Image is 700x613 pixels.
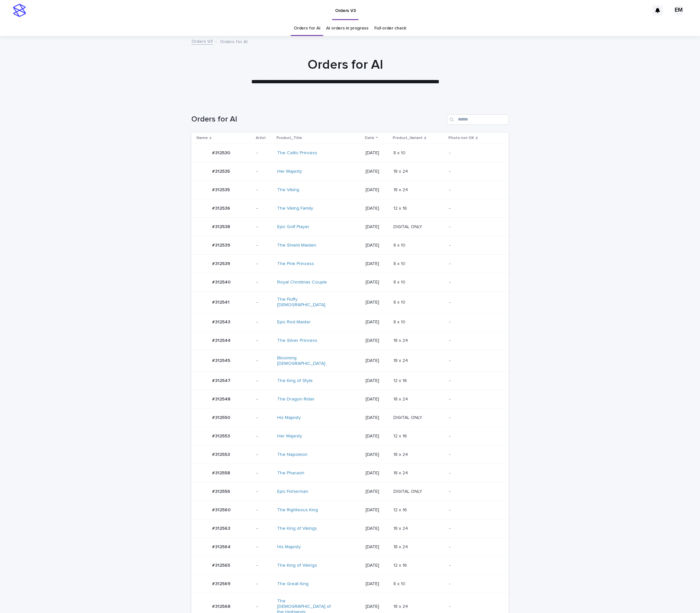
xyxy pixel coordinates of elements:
[277,338,317,343] a: The Silver Princess
[256,489,272,494] p: -
[212,451,231,457] p: #312553
[449,280,498,285] p: -
[256,378,272,384] p: -
[393,561,408,568] p: 12 x 16
[191,255,509,273] tr: #312539#312539 -The Pink Princess [DATE]8 x 108 x 10 -
[393,525,409,531] p: 18 x 24
[212,561,231,568] p: #312565
[277,434,302,439] a: Her Majesty
[449,169,498,174] p: -
[366,544,389,550] p: [DATE]
[191,115,445,124] h1: Orders for AI
[449,358,498,364] p: -
[393,357,409,364] p: 18 x 24
[366,434,389,439] p: [DATE]
[449,604,498,609] p: -
[277,378,313,384] a: The King of Style
[277,261,314,267] a: The Pink Princess
[393,377,408,384] p: 12 x 16
[277,355,331,366] a: Blooming [DEMOGRAPHIC_DATA]
[449,563,498,568] p: -
[191,464,509,482] tr: #312558#312558 -The Pharaoh [DATE]18 x 2418 x 24 -
[449,206,498,211] p: -
[448,134,474,142] p: Photo not OK
[366,169,389,174] p: [DATE]
[256,280,272,285] p: -
[191,482,509,501] tr: #312556#312556 -Epic Fisherman [DATE]DIGITAL ONLYDIGITAL ONLY -
[449,489,498,494] p: -
[212,432,231,439] p: #312553
[191,501,509,519] tr: #312560#312560 -The Righteous King [DATE]12 x 1612 x 16 -
[449,150,498,156] p: -
[191,292,509,313] tr: #312541#312541 -The Fluffy [DEMOGRAPHIC_DATA] [DATE]8 x 108 x 10 -
[256,300,272,305] p: -
[449,300,498,305] p: -
[191,519,509,538] tr: #312563#312563 -The King of Vikings [DATE]18 x 2418 x 24 -
[449,187,498,193] p: -
[277,280,327,285] a: Royal Christmas Couple
[212,414,231,421] p: #312550
[393,469,409,476] p: 18 x 24
[277,243,316,248] a: The Shield Maiden
[449,224,498,230] p: -
[393,168,409,174] p: 18 x 24
[256,358,272,364] p: -
[393,318,407,325] p: 8 x 10
[393,241,407,248] p: 8 x 10
[393,186,409,193] p: 18 x 24
[212,223,231,230] p: #312538
[256,470,272,476] p: -
[191,331,509,350] tr: #312544#312544 -The Silver Princess [DATE]18 x 2418 x 24 -
[366,187,389,193] p: [DATE]
[191,575,509,593] tr: #312569#312569 -The Great King [DATE]8 x 108 x 10 -
[366,150,389,156] p: [DATE]
[365,134,374,142] p: Date
[277,150,317,156] a: The Celtic Princess
[191,427,509,445] tr: #312553#312553 -Her Majesty [DATE]12 x 1612 x 16 -
[277,319,311,325] a: Epic Rod Master
[449,261,498,267] p: -
[191,409,509,427] tr: #312550#312550 -His Majesty [DATE]DIGITAL ONLYDIGITAL ONLY -
[366,581,389,587] p: [DATE]
[212,488,231,494] p: #312556
[393,278,407,285] p: 8 x 10
[212,603,232,609] p: #312568
[191,144,509,162] tr: #312530#312530 -The Celtic Princess [DATE]8 x 108 x 10 -
[256,187,272,193] p: -
[366,452,389,457] p: [DATE]
[256,243,272,248] p: -
[393,580,407,587] p: 8 x 10
[393,337,409,343] p: 18 x 24
[13,4,26,17] img: stacker-logo-s-only.png
[449,507,498,513] p: -
[256,434,272,439] p: -
[277,187,299,193] a: The Viking
[366,224,389,230] p: [DATE]
[191,181,509,199] tr: #312535#312535 -The Viking [DATE]18 x 2418 x 24 -
[277,544,301,550] a: His Majesty
[277,507,318,513] a: The Righteous King
[449,452,498,457] p: -
[212,149,231,156] p: #312530
[212,337,232,343] p: #312544
[449,526,498,531] p: -
[212,469,231,476] p: #312558
[294,21,320,36] a: Orders for AI
[449,397,498,402] p: -
[212,580,232,587] p: #312569
[449,544,498,550] p: -
[449,470,498,476] p: -
[277,526,317,531] a: The King of Vikings
[186,57,504,73] h1: Orders for AI
[449,378,498,384] p: -
[366,319,389,325] p: [DATE]
[393,603,409,609] p: 18 x 24
[191,236,509,255] tr: #312539#312539 -The Shield Maiden [DATE]8 x 108 x 10 -
[256,206,272,211] p: -
[673,5,684,16] div: EM
[191,390,509,409] tr: #312548#312548 -The Dragon Rider [DATE]18 x 2418 x 24 -
[256,544,272,550] p: -
[191,445,509,464] tr: #312553#312553 -The Napoleon [DATE]18 x 2418 x 24 -
[277,297,331,308] a: The Fluffy [DEMOGRAPHIC_DATA]
[277,489,308,494] a: Epic Fisherman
